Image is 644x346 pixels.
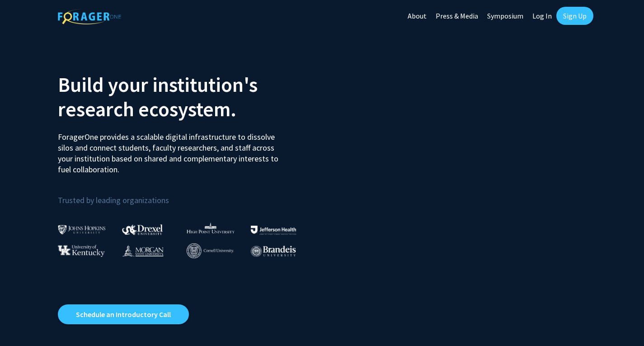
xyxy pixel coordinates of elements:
[58,225,106,234] img: Johns Hopkins University
[187,223,235,233] img: High Point University
[122,224,163,235] img: Drexel University
[58,304,189,324] a: Opens in a new tab
[58,245,105,257] img: University of Kentucky
[187,243,234,258] img: Cornell University
[122,245,164,256] img: Morgan State University
[556,7,593,25] a: Sign Up
[58,9,121,24] img: ForagerOne Logo
[58,125,285,175] p: ForagerOne provides a scalable digital infrastructure to dissolve silos and connect students, fac...
[251,246,296,257] img: Brandeis University
[58,182,315,207] p: Trusted by leading organizations
[58,72,315,121] h2: Build your institution's research ecosystem.
[251,226,296,234] img: Thomas Jefferson University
